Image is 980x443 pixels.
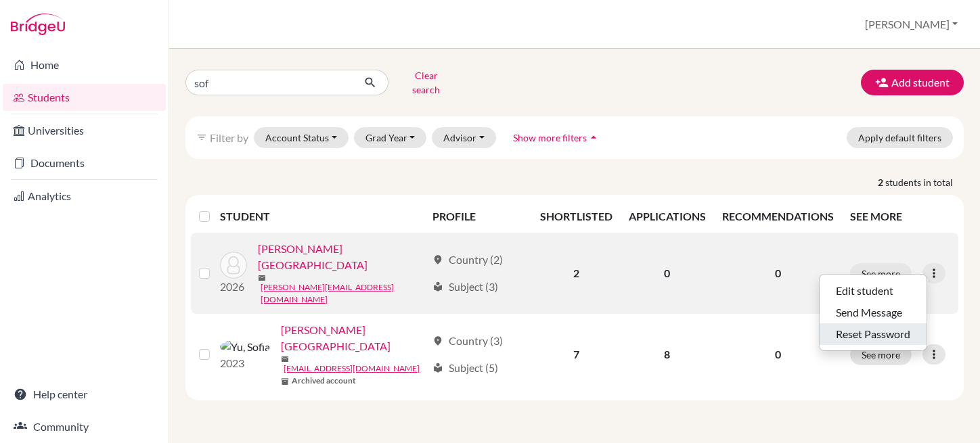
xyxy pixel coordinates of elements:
[3,84,166,111] a: Students
[3,413,166,440] a: Community
[424,200,532,233] th: PROFILE
[587,131,600,144] i: arrow_drop_up
[261,281,426,306] a: [PERSON_NAME][EMAIL_ADDRESS][DOMAIN_NAME]
[220,339,270,355] img: Yu, Sofia
[878,175,885,189] strong: 2
[3,149,166,177] a: Documents
[281,377,289,386] span: inventory_2
[714,200,842,233] th: RECOMMENDATIONS
[621,233,714,314] td: 0
[3,183,166,210] a: Analytics
[432,281,443,292] span: local_library
[850,344,912,365] button: See more
[820,302,927,323] button: Send Message
[820,280,927,302] button: Edit student
[220,355,270,371] p: 2023
[432,335,443,346] span: location_on
[281,322,426,354] a: [PERSON_NAME][GEOGRAPHIC_DATA]
[432,252,503,268] div: Country (2)
[284,363,420,375] a: [EMAIL_ADDRESS][DOMAIN_NAME]
[281,355,289,363] span: mail
[885,175,964,189] span: students in total
[3,51,166,78] a: Home
[210,131,248,144] span: Filter by
[432,279,498,295] div: Subject (3)
[513,132,587,143] span: Show more filters
[3,117,166,144] a: Universities
[196,132,207,143] i: filter_list
[861,70,964,95] button: Add student
[722,265,834,281] p: 0
[850,263,912,284] button: See more
[3,381,166,408] a: Help center
[532,200,621,233] th: SHORTLISTED
[354,127,427,148] button: Grad Year
[621,200,714,233] th: APPLICATIONS
[11,14,65,35] img: Bridge-U
[258,241,426,273] a: [PERSON_NAME][GEOGRAPHIC_DATA]
[185,70,353,95] input: Find student by name...
[820,323,927,345] button: Reset Password
[432,333,503,349] div: Country (3)
[432,363,443,373] span: local_library
[532,233,621,314] td: 2
[621,314,714,395] td: 8
[292,375,356,387] b: Archived account
[220,200,424,233] th: STUDENT
[432,127,496,148] button: Advisor
[502,127,612,148] button: Show more filtersarrow_drop_up
[388,65,464,100] button: Clear search
[842,200,958,233] th: SEE MORE
[220,279,247,295] p: 2026
[432,254,443,265] span: location_on
[254,127,349,148] button: Account Status
[859,11,964,37] button: [PERSON_NAME]
[258,274,266,282] span: mail
[220,252,247,279] img: Wu, Sofia
[432,360,498,376] div: Subject (5)
[532,314,621,395] td: 7
[847,127,953,148] button: Apply default filters
[722,346,834,363] p: 0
